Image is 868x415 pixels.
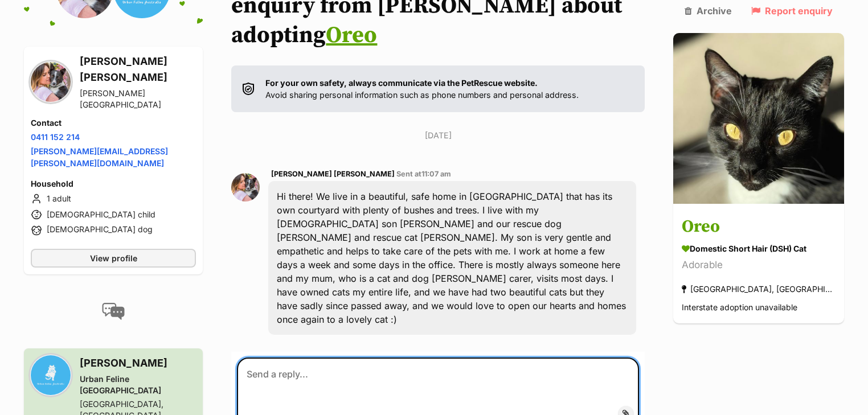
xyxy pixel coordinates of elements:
li: [DEMOGRAPHIC_DATA] dog [31,224,196,237]
h3: [PERSON_NAME] [PERSON_NAME] [80,54,196,85]
img: Elizabeth Louise profile pic [31,62,71,102]
a: Archive [685,6,732,16]
span: 11:07 am [421,170,451,178]
p: Avoid sharing personal information such as phone numbers and personal address. [265,77,579,101]
h4: Contact [31,117,196,129]
p: [DATE] [231,129,645,141]
div: [GEOGRAPHIC_DATA], [GEOGRAPHIC_DATA] [682,282,836,297]
div: Urban Feline [GEOGRAPHIC_DATA] [80,373,196,396]
span: Interstate adoption unavailable [682,303,797,313]
strong: For your own safety, always communicate via the PetRescue website. [265,78,538,88]
li: 1 adult [31,192,196,206]
li: [DEMOGRAPHIC_DATA] child [31,208,196,221]
h4: Household [31,178,196,190]
div: Adorable [682,258,836,273]
a: View profile [31,249,196,268]
div: [PERSON_NAME][GEOGRAPHIC_DATA] [80,88,196,110]
h3: Oreo [682,215,836,240]
img: conversation-icon-4a6f8262b818ee0b60e3300018af0b2d0b884aa5de6e9bcb8d3d4eeb1a70a7c4.svg [102,303,125,320]
span: Sent at [396,170,451,178]
a: Oreo Domestic Short Hair (DSH) Cat Adorable [GEOGRAPHIC_DATA], [GEOGRAPHIC_DATA] Interstate adopt... [673,206,844,324]
img: Oreo [673,33,844,204]
img: Elizabeth Louise profile pic [231,173,260,202]
div: Hi there! We live in a beautiful, safe home in [GEOGRAPHIC_DATA] that has its own courtyard with ... [268,181,636,335]
div: Domestic Short Hair (DSH) Cat [682,243,836,255]
a: 0411 152 214 [31,132,80,142]
span: [PERSON_NAME] [PERSON_NAME] [271,170,395,178]
a: Oreo [326,21,377,50]
a: Report enquiry [751,6,833,16]
img: Urban Feline Australia profile pic [31,355,71,395]
span: View profile [90,252,137,264]
h3: [PERSON_NAME] [80,355,196,371]
a: [PERSON_NAME][EMAIL_ADDRESS][PERSON_NAME][DOMAIN_NAME] [31,146,168,168]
